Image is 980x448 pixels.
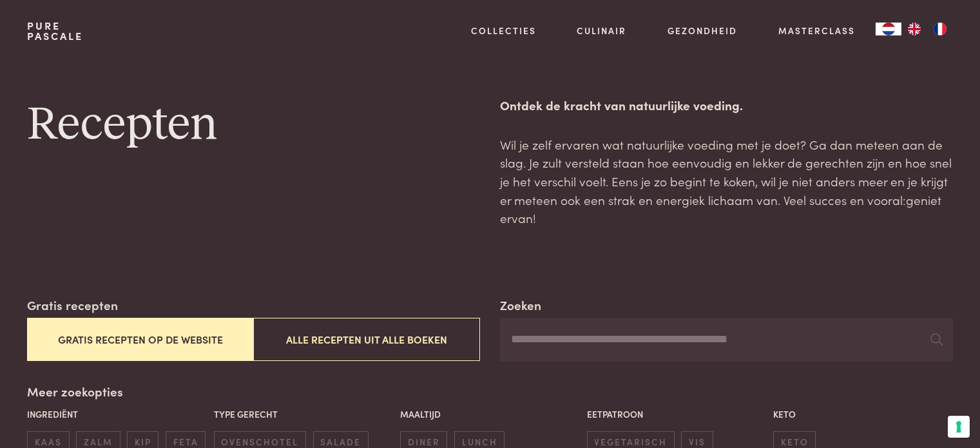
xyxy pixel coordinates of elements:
label: Zoeken [500,296,541,315]
div: Language [876,23,901,35]
ul: Language list [901,23,953,35]
p: Ingrediënt [27,407,207,421]
a: FR [927,23,953,35]
a: Culinair [577,24,626,37]
a: Collecties [471,24,536,37]
label: Gratis recepten [27,296,118,315]
button: Gratis recepten op de website [27,318,253,361]
a: Masterclass [778,24,855,37]
a: EN [901,23,927,35]
strong: Ontdek de kracht van natuurlijke voeding. [500,96,743,113]
p: Keto [773,407,953,421]
button: Uw voorkeuren voor toestemming voor trackingtechnologieën [948,416,970,438]
h1: Recepten [27,96,479,154]
p: Wil je zelf ervaren wat natuurlijke voeding met je doet? Ga dan meteen aan de slag. Je zult verst... [500,135,952,228]
p: Maaltijd [400,407,580,421]
button: Alle recepten uit alle boeken [253,318,479,361]
a: Gezondheid [668,24,737,37]
p: Eetpatroon [587,407,767,421]
p: Type gerecht [214,407,394,421]
aside: Language selected: Nederlands [876,23,953,35]
a: NL [876,23,901,35]
a: PurePascale [27,21,83,41]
